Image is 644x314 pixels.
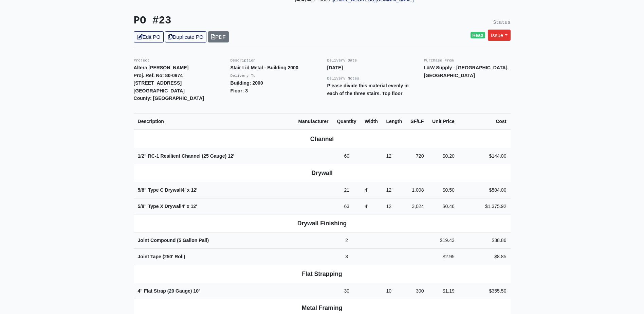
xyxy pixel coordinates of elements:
td: $0.50 [428,182,458,198]
td: $1.19 [428,283,458,299]
small: Delivery Date [327,58,357,63]
strong: Building: 2000 [231,80,263,86]
span: 12' [191,204,197,209]
td: 3 [333,248,361,265]
td: 1,008 [406,182,428,198]
td: $19.43 [428,232,458,249]
p: L&W Supply - [GEOGRAPHIC_DATA], [GEOGRAPHIC_DATA] [424,64,511,79]
td: 60 [333,148,361,164]
small: Description [231,58,256,63]
span: 12' [386,153,392,159]
strong: [STREET_ADDRESS] [134,80,182,86]
td: $0.46 [428,198,458,214]
td: $1,375.92 [459,198,511,214]
strong: Floor: 3 [231,88,248,93]
th: Length [382,113,406,129]
b: Drywall Finishing [297,220,347,227]
td: 30 [333,283,361,299]
span: 4' [182,204,185,209]
th: Quantity [333,113,361,129]
strong: Joint Compound (5 Gallon Pail) [138,238,209,243]
th: Cost [459,113,511,129]
a: PDF [208,31,229,42]
th: Manufacturer [294,113,333,129]
span: 4' [182,187,186,193]
small: Project [134,58,150,63]
td: $0.20 [428,148,458,164]
td: 63 [333,198,361,214]
strong: [DATE] [327,65,343,70]
td: $2.95 [428,248,458,265]
td: $38.86 [459,232,511,249]
span: 12' [228,153,234,159]
td: $144.00 [459,148,511,164]
b: Flat Strapping [302,271,342,277]
small: Delivery To [231,74,256,78]
th: Description [134,113,294,129]
td: 300 [406,283,428,299]
td: 3,024 [406,198,428,214]
span: 4' [365,187,368,193]
strong: Please divide this material evenly in each of the three stairs. Top floor [327,83,409,96]
a: Duplicate PO [165,31,206,42]
strong: Stair Lid Metal - Building 2000 [231,65,298,70]
h3: PO #23 [134,15,317,27]
small: Status [493,20,511,25]
strong: [GEOGRAPHIC_DATA] [134,88,185,93]
strong: Altera [PERSON_NAME] [134,65,189,70]
td: 2 [333,232,361,249]
b: Metal Framing [302,304,342,311]
b: Channel [310,136,334,142]
small: Purchase From [424,58,454,63]
small: Delivery Notes [327,76,360,81]
strong: County: [GEOGRAPHIC_DATA] [134,95,204,101]
span: 4' [365,204,368,209]
strong: 4" Flat Strap (20 Gauge) [138,288,200,294]
b: Drywall [311,170,333,176]
strong: 5/8" Type C Drywall [138,187,198,193]
th: Unit Price [428,113,458,129]
strong: 1/2" RC-1 Resilient Channel (25 Gauge) [138,153,235,159]
a: Edit PO [134,31,164,42]
span: 10' [386,288,392,294]
span: x [187,204,189,209]
span: 12' [386,187,392,193]
td: $504.00 [459,182,511,198]
td: 720 [406,148,428,164]
span: 12' [386,204,392,209]
strong: Joint Tape (250' Roll) [138,254,185,259]
strong: Proj. Ref. No: 80-0974 [134,73,183,78]
span: 12' [191,187,197,193]
td: 21 [333,182,361,198]
span: x [187,187,190,193]
a: Issue [488,30,511,41]
td: $355.50 [459,283,511,299]
span: Read [471,32,485,39]
th: SF/LF [406,113,428,129]
td: $8.85 [459,248,511,265]
span: 10' [193,288,200,294]
th: Width [361,113,382,129]
strong: 5/8" Type X Drywall [138,204,197,209]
